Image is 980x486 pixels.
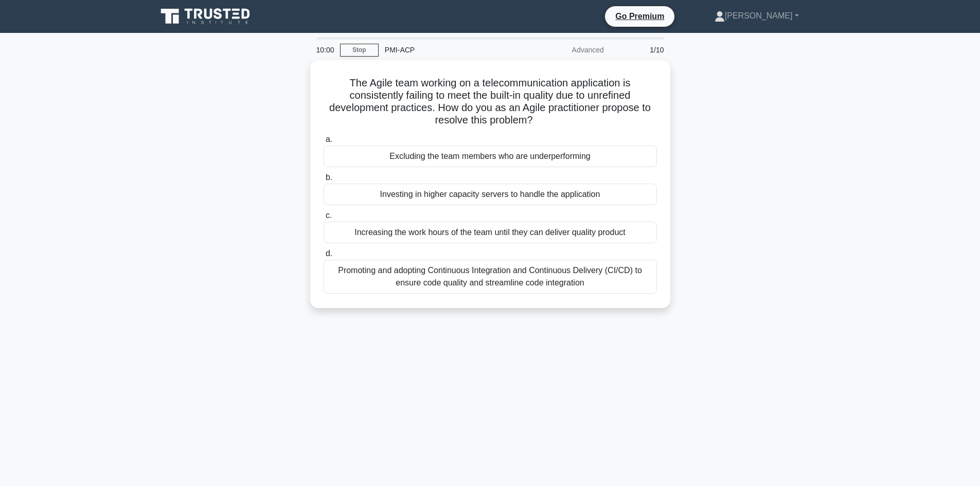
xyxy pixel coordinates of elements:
[610,40,670,60] div: 1/10
[324,222,657,243] div: Increasing the work hours of the team until they can deliver quality product
[690,6,824,26] a: [PERSON_NAME]
[520,40,610,60] div: Advanced
[324,146,657,167] div: Excluding the team members who are underperforming
[326,173,332,182] span: b.
[326,249,332,258] span: d.
[326,135,332,143] span: a.
[323,77,658,127] h5: The Agile team working on a telecommunication application is consistently failing to meet the bui...
[326,211,332,220] span: c.
[609,10,670,23] a: Go Premium
[310,40,340,60] div: 10:00
[340,44,379,57] a: Stop
[324,260,657,294] div: Promoting and adopting Continuous Integration and Continuous Delivery (CI/CD) to ensure code qual...
[324,184,657,205] div: Investing in higher capacity servers to handle the application
[379,40,520,60] div: PMI-ACP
